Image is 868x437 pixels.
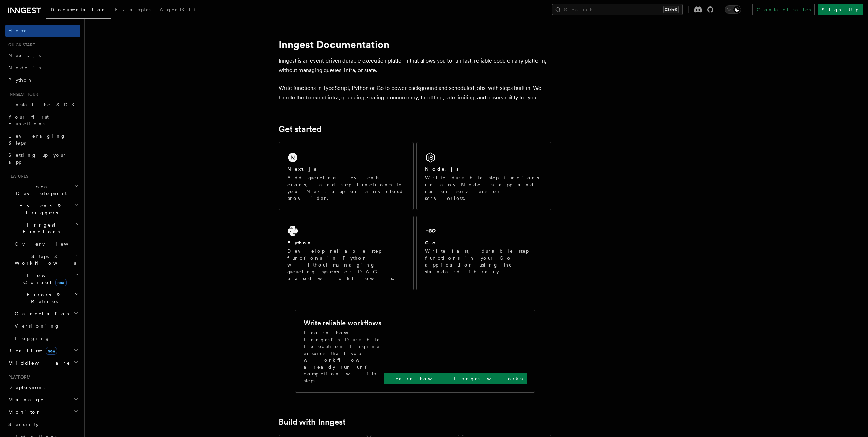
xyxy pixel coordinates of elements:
span: Overview [15,241,85,247]
a: Leveraging Steps [5,130,80,149]
p: Learn how Inngest's Durable Execution Engine ensures that your workflow already run until complet... [304,329,384,384]
button: Local Development [5,180,80,200]
a: AgentKit [156,2,200,18]
span: AgentKit [160,7,196,12]
button: Toggle dark mode [725,5,741,14]
span: Platform [5,374,31,380]
a: Your first Functions [5,111,80,130]
button: Middleware [5,357,80,369]
p: Develop reliable step functions in Python without managing queueing systems or DAG based workflows. [287,248,405,282]
span: Middleware [5,359,70,366]
button: Events & Triggers [5,200,80,219]
button: Search...Ctrl+K [552,4,683,15]
span: Home [8,27,27,34]
a: Get started [279,124,321,134]
span: Deployment [5,384,45,391]
span: Errors & Retries [12,291,74,305]
button: Cancellation [12,308,80,320]
h2: Write reliable workflows [304,318,381,328]
button: Flow Controlnew [12,269,80,288]
a: Node.jsWrite durable step functions in any Node.js app and run on servers or serverless. [416,142,551,210]
a: Security [5,418,80,431]
span: Flow Control [12,272,75,286]
span: Python [8,77,33,83]
span: Setting up your app [8,152,67,165]
button: Steps & Workflows [12,250,80,269]
a: Next.jsAdd queueing, events, crons, and step functions to your Next app on any cloud provider. [279,142,414,210]
span: Events & Triggers [5,202,74,216]
span: new [55,279,67,286]
span: Quick start [5,42,35,48]
span: Manage [5,396,44,403]
p: Write fast, durable step functions in your Go application using the standard library. [425,248,543,275]
a: GoWrite fast, durable step functions in your Go application using the standard library. [416,216,551,290]
span: Leveraging Steps [8,133,66,146]
button: Errors & Retries [12,288,80,308]
span: Monitor [5,409,40,415]
a: Build with Inngest [279,417,346,427]
span: Realtime [5,347,57,354]
span: Security [8,422,39,427]
span: Examples [115,7,151,12]
h1: Inngest Documentation [279,38,551,51]
p: Inngest is an event-driven durable execution platform that allows you to run fast, reliable code ... [279,56,551,75]
button: Realtimenew [5,344,80,357]
a: PythonDevelop reliable step functions in Python without managing queueing systems or DAG based wo... [279,216,414,290]
a: Home [5,25,80,37]
span: Features [5,174,28,179]
p: Add queueing, events, crons, and step functions to your Next app on any cloud provider. [287,174,405,202]
span: Documentation [50,7,107,12]
a: Learn how Inngest works [384,373,527,384]
a: Logging [12,332,80,344]
a: Contact sales [752,4,815,15]
h2: Next.js [287,166,317,173]
p: Write durable step functions in any Node.js app and run on servers or serverless. [425,174,543,202]
span: new [46,347,57,355]
a: Versioning [12,320,80,332]
span: Logging [15,336,50,341]
a: Python [5,74,80,86]
button: Manage [5,394,80,406]
button: Inngest Functions [5,219,80,238]
a: Overview [12,238,80,250]
span: Node.js [8,65,41,70]
span: Next.js [8,53,41,58]
h2: Node.js [425,166,459,173]
button: Monitor [5,406,80,418]
span: Steps & Workflows [12,253,76,267]
a: Next.js [5,49,80,62]
div: Inngest Functions [5,238,80,344]
a: Node.js [5,62,80,74]
span: Install the SDK [8,102,79,107]
h2: Python [287,239,312,246]
span: Local Development [5,183,74,197]
span: Cancellation [12,310,71,317]
span: Versioning [15,323,60,329]
a: Setting up your app [5,149,80,168]
span: Inngest tour [5,92,38,97]
a: Documentation [46,2,111,19]
h2: Go [425,239,437,246]
p: Learn how Inngest works [388,375,523,382]
kbd: Ctrl+K [663,6,679,13]
button: Deployment [5,381,80,394]
p: Write functions in TypeScript, Python or Go to power background and scheduled jobs, with steps bu... [279,83,551,103]
a: Sign Up [818,4,863,15]
span: Your first Functions [8,114,49,126]
span: Inngest Functions [5,221,74,235]
a: Examples [111,2,156,18]
a: Install the SDK [5,98,80,111]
